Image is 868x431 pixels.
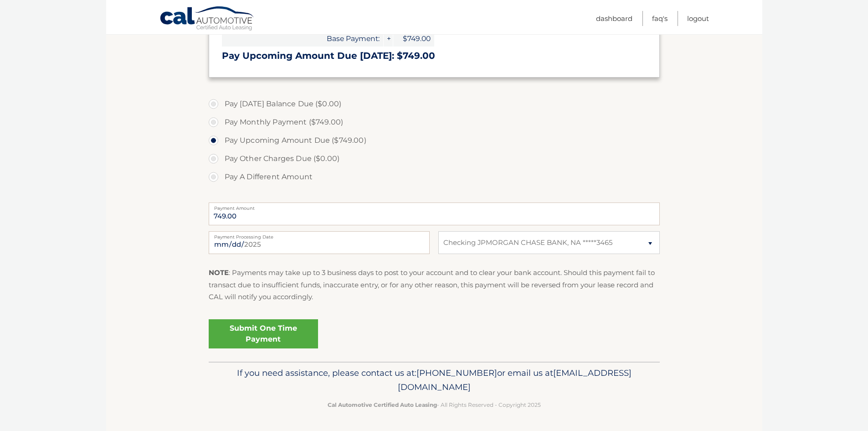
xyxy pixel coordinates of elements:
label: Pay Other Charges Due ($0.00) [209,150,660,168]
label: Pay Upcoming Amount Due ($749.00) [209,131,660,150]
span: Base Payment: [222,31,383,47]
label: Pay [DATE] Balance Due ($0.00) [209,95,660,113]
label: Pay A Different Amount [209,168,660,186]
a: Dashboard [596,11,632,26]
p: : Payments may take up to 3 business days to post to your account and to clear your bank account.... [209,267,660,303]
strong: Cal Automotive Certified Auto Leasing [328,401,437,408]
label: Payment Processing Date [209,231,430,239]
a: FAQ's [652,11,668,26]
a: Submit One Time Payment [209,319,318,348]
span: + [384,31,393,47]
input: Payment Date [209,231,430,254]
input: Payment Amount [209,203,660,225]
p: If you need assistance, please contact us at: or email us at [215,366,654,395]
p: - All Rights Reserved - Copyright 2025 [215,400,654,410]
strong: NOTE [209,268,229,277]
a: Logout [687,11,709,26]
h3: Pay Upcoming Amount Due [DATE]: $749.00 [222,50,647,62]
a: Cal Automotive [159,6,255,32]
label: Payment Amount [209,203,660,210]
label: Pay Monthly Payment ($749.00) [209,113,660,131]
span: [PHONE_NUMBER] [416,368,497,378]
span: $749.00 [393,31,434,47]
